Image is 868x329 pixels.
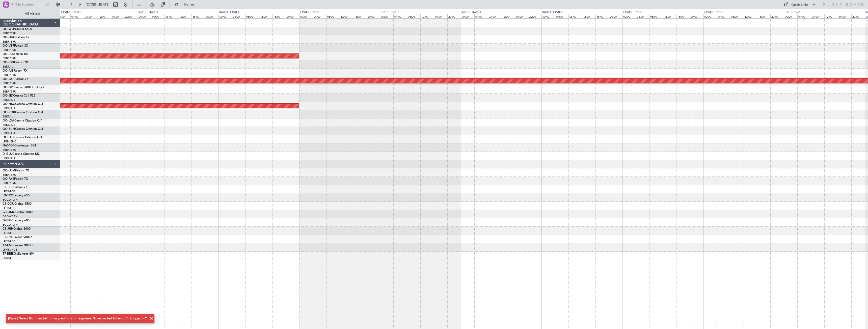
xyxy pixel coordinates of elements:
div: 04:00 [151,14,165,18]
a: OO-ZUNCessna Citation CJ4 [3,128,43,131]
span: OO-WLP [3,28,15,31]
div: 00:00 [541,14,555,18]
div: 04:00 [797,14,811,18]
a: LFPB/LBG [3,206,16,210]
a: T7-EMIHawker 900XP [3,244,33,247]
a: LFSN/ENC [3,140,16,143]
a: LX-TROLegacy 650 [3,194,30,197]
a: OO-LUXCessna Citation CJ4 [3,136,42,139]
span: T7-EMI [3,244,12,247]
div: 00:00 [138,14,151,18]
div: 12:00 [97,14,111,18]
a: OO-ROKCessna Citation CJ4 [3,111,43,114]
div: 08:00 [407,14,420,18]
a: EBKT/KJK [3,98,15,102]
span: CS-DOU [3,202,14,205]
div: [DATE] - [DATE] [462,10,481,14]
div: 20:00 [770,14,784,18]
div: [DATE] - [DATE] [785,10,804,14]
div: 16:00 [676,14,690,18]
div: 20:00 [447,14,461,18]
a: OO-LAHFalcon 7X [3,78,29,81]
div: 08:00 [811,14,824,18]
span: T7-BRE [3,252,13,255]
div: 08:00 [488,14,501,18]
span: All Aircraft [13,12,53,16]
div: 20:00 [851,14,865,18]
span: G-LEGC [3,219,13,222]
a: OO-WLPGlobal 5500 [3,28,32,31]
div: 04:00 [313,14,326,18]
a: OO-HHOFalcon 8X [3,36,30,39]
div: Quick Links [791,3,808,8]
a: EBBR/BRU [3,181,16,185]
a: OO-VSFFalcon 8X [3,44,28,47]
div: 00:00 [380,14,393,18]
div: [DATE] - [DATE] [623,10,642,14]
span: Refresh [180,3,201,6]
div: 04:00 [636,14,649,18]
div: 20:00 [690,14,703,18]
a: OO-NSGCessna Citation CJ4 [3,103,43,106]
a: EBKT/KJK [3,123,15,127]
span: G-FOMO [3,211,15,214]
span: OO-FAE [3,177,14,181]
div: 16:00 [192,14,205,18]
div: 08:00 [730,14,743,18]
span: F-HECD [3,186,14,189]
button: Quick Links [781,1,819,9]
span: OO-ROK [3,111,15,114]
div: 04:00 [232,14,245,18]
a: OO-FSXFalcon 7X [3,61,28,64]
div: 12:00 [420,14,434,18]
a: LFPB/LBG [3,231,16,235]
a: EBBR/BRU [3,40,16,44]
button: Refresh [172,1,203,9]
div: 12:00 [259,14,272,18]
div: 12:00 [178,14,192,18]
div: 08:00 [568,14,582,18]
div: 04:00 [70,14,84,18]
div: 12:00 [501,14,514,18]
a: F-HECDFalcon 7X [3,186,28,189]
a: D-IBLUCessna Citation M2 [3,153,40,156]
div: [DATE] - [DATE] [300,10,319,14]
span: OO-JID [3,94,13,97]
a: T7-BREChallenger 604 [3,252,35,255]
input: Trip Number [15,1,44,8]
a: EGGW/LTN [3,215,18,218]
a: EBBR/BRU [3,148,16,152]
div: 00:00 [299,14,313,18]
a: EBBR/BRU [3,48,16,52]
div: 16:00 [838,14,851,18]
span: LX-TRO [3,194,13,197]
div: [Panel] Select flight leg fail: Error parsing json response: 'Unexpected token '<''. Logged in? [8,316,147,321]
a: EGGW/LTN [3,223,18,227]
div: 20:00 [124,14,138,18]
a: EBKT/KJK [3,131,15,135]
div: 04:00 [717,14,730,18]
a: EBKT/KJK [3,65,15,69]
div: 04:00 [474,14,488,18]
div: [DATE] - [DATE] [139,10,158,14]
div: 08:00 [326,14,340,18]
span: OO-LAH [3,78,15,81]
a: OO-GPEFalcon 900EX EASy II [3,86,44,89]
div: 04:00 [393,14,407,18]
a: F-GPNJFalcon 900EX [3,236,33,239]
div: 16:00 [353,14,366,18]
span: OO-HHO [3,36,16,39]
a: OO-LUMFalcon 7X [3,169,29,172]
span: OO-VSF [3,44,14,47]
div: 00:00 [784,14,797,18]
span: F-GPNJ [3,236,13,239]
a: EBBR/BRU [3,90,16,94]
a: LTBA/ISL [3,256,14,260]
div: 12:00 [582,14,595,18]
div: 08:00 [165,14,178,18]
a: OO-LXACessna Citation CJ4 [3,119,42,122]
div: 12:00 [744,14,757,18]
span: OO-AIE [3,69,13,72]
div: 16:00 [111,14,124,18]
a: EBKT/KJK [3,156,15,160]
